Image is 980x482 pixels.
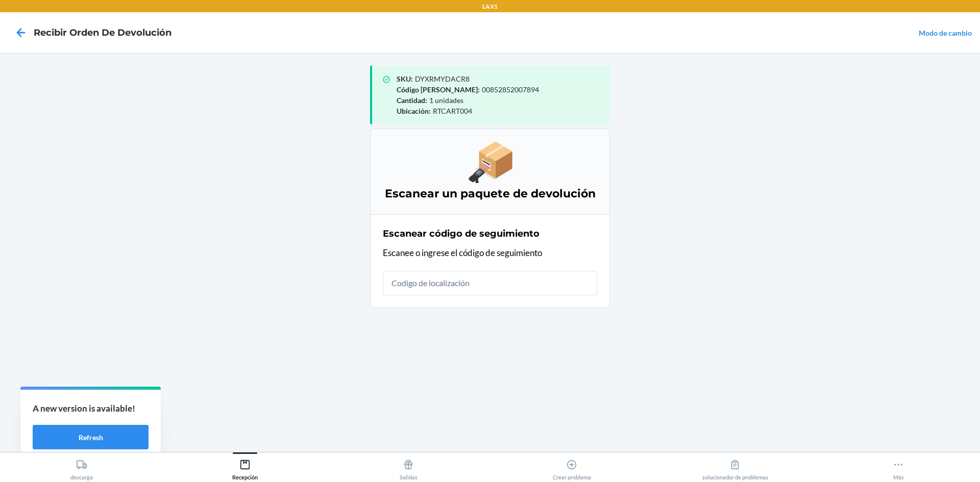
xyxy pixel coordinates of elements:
[397,74,413,83] span: SKU :
[232,455,258,480] div: Recepción
[490,452,653,480] button: Crear problema
[397,107,431,115] span: Ubicación :
[429,96,463,105] span: 1 unidades
[383,271,597,295] input: Codigo de localización
[327,452,490,480] button: Salidas
[34,26,171,39] h4: Recibir orden de devolución
[919,29,972,37] a: Modo de cambio
[433,107,472,115] span: RTCART004
[397,85,480,94] span: Código [PERSON_NAME] :
[163,452,327,480] button: Recepción
[415,74,470,83] span: DYXRMYDACR8
[383,246,597,260] p: Escanee o ingrese el código de seguimiento
[817,452,980,480] button: Más
[70,455,93,480] div: descarga
[653,452,817,480] button: solucionador de problemas
[702,455,768,480] div: solucionador de problemas
[33,425,149,449] button: Refresh
[482,2,498,11] p: LAX1
[553,455,591,480] div: Crear problema
[400,455,418,480] div: Salidas
[383,186,597,202] h3: Escanear un paquete de devolución
[33,402,149,415] p: A new version is available!
[397,96,427,105] span: Cantidad :
[482,85,539,94] span: 00852852007894
[893,455,904,480] div: Más
[383,227,540,240] h2: Escanear código de seguimiento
